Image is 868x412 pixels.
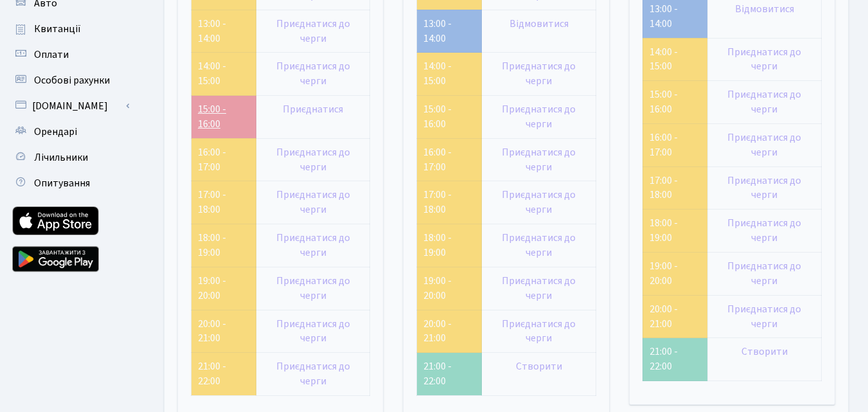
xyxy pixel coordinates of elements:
a: Відмовитися [509,17,569,31]
a: 16:00 - 17:00 [423,145,452,174]
a: 13:00 - 14:00 [423,17,452,46]
a: 20:00 - 21:00 [650,302,678,331]
a: Приєднатися до черги [276,145,350,174]
a: Приєднатися до черги [727,45,801,74]
a: 20:00 - 21:00 [423,317,452,346]
a: 15:00 - 16:00 [650,87,678,116]
a: 14:00 - 15:00 [198,59,226,88]
a: 16:00 - 17:00 [650,130,678,159]
a: 13:00 - 14:00 [650,2,678,31]
a: 18:00 - 19:00 [423,231,452,260]
a: 17:00 - 18:00 [423,188,452,217]
a: Особові рахунки [6,67,135,93]
a: Приєднатися до черги [727,87,801,116]
a: Відмовитися [735,2,794,16]
a: 14:00 - 15:00 [423,59,452,88]
a: Приєднатися до черги [502,145,576,174]
td: 21:00 - 22:00 [417,353,482,396]
a: Створити [741,345,788,359]
a: Створити [516,359,562,373]
a: Орендарі [6,119,135,145]
a: Приєднатися до черги [502,317,576,346]
a: 19:00 - 20:00 [650,259,678,288]
a: Приєднатися до черги [276,188,350,217]
a: Приєднатися [283,102,343,116]
a: 16:00 - 17:00 [198,145,226,174]
span: Лічильники [34,150,88,165]
a: 14:00 - 15:00 [650,45,678,74]
a: Приєднатися до черги [502,59,576,88]
a: 17:00 - 18:00 [198,188,226,217]
a: Квитанції [6,16,135,42]
a: Приєднатися до черги [276,231,350,260]
span: Особові рахунки [34,73,110,87]
a: Лічильники [6,145,135,170]
a: 19:00 - 20:00 [423,274,452,303]
span: Оплати [34,48,69,62]
a: Приєднатися до черги [727,130,801,159]
a: Оплати [6,42,135,67]
span: Квитанції [34,22,81,36]
a: 19:00 - 20:00 [198,274,226,303]
a: 21:00 - 22:00 [198,359,226,388]
a: 18:00 - 19:00 [650,216,678,245]
a: Приєднатися до черги [276,317,350,346]
a: 18:00 - 19:00 [198,231,226,260]
a: Приєднатися до черги [727,259,801,288]
a: Приєднатися до черги [276,59,350,88]
a: 13:00 - 14:00 [198,17,226,46]
a: Приєднатися до черги [727,174,801,202]
span: Опитування [34,176,90,190]
a: Приєднатися до черги [276,17,350,46]
a: Приєднатися до черги [502,274,576,303]
a: Приєднатися до черги [502,231,576,260]
a: Опитування [6,170,135,196]
a: Приєднатися до черги [276,359,350,388]
a: Приєднатися до черги [276,274,350,303]
a: [DOMAIN_NAME] [6,93,135,119]
td: 21:00 - 22:00 [642,338,707,381]
a: 15:00 - 16:00 [423,102,452,131]
a: 17:00 - 18:00 [650,174,678,202]
a: Приєднатися до черги [502,188,576,217]
a: Приєднатися до черги [502,102,576,131]
a: Приєднатися до черги [727,216,801,245]
a: Приєднатися до черги [727,302,801,331]
span: Орендарі [34,125,77,139]
a: 20:00 - 21:00 [198,317,226,346]
a: 15:00 - 16:00 [198,102,226,131]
